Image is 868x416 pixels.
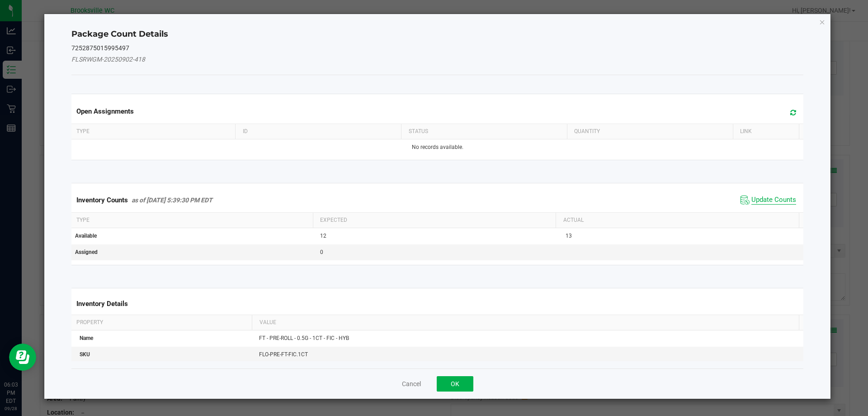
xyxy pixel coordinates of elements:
[71,29,804,40] h4: Package Count Details
[409,128,428,134] span: Status
[70,139,806,155] td: No records available.
[574,128,600,134] span: Quantity
[80,335,93,341] span: Name
[320,217,347,223] span: Expected
[76,128,90,134] span: Type
[76,196,128,204] span: Inventory Counts
[132,196,212,204] span: as of [DATE] 5:39:30 PM EDT
[9,344,36,371] iframe: Resource center
[80,351,90,358] span: SKU
[819,16,826,27] button: Close
[71,56,804,63] h5: FLSRWGM-20250902-418
[76,217,90,223] span: Type
[563,217,584,223] span: Actual
[320,249,323,255] span: 0
[751,196,796,205] span: Update Counts
[740,128,752,134] span: Link
[76,300,128,308] span: Inventory Details
[75,233,97,239] span: Available
[259,335,349,341] span: FT - PRE-ROLL - 0.5G - 1CT - FIC - HYB
[76,319,103,325] span: Property
[320,233,326,239] span: 12
[75,249,98,255] span: Assigned
[76,107,134,115] span: Open Assignments
[71,45,804,52] h5: 7252875015995497
[566,233,572,239] span: 13
[437,376,473,392] button: OK
[259,319,276,325] span: Value
[259,351,308,358] span: FLO-PRE-FT-FIC.1CT
[243,128,248,134] span: ID
[402,379,421,388] button: Cancel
